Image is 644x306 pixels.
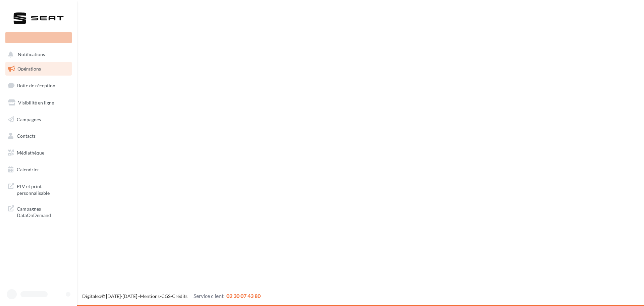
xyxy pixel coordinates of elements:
a: Boîte de réception [4,78,73,93]
a: CGS [161,293,170,299]
span: © [DATE]-[DATE] - - - [82,293,261,299]
span: Opérations [17,66,41,72]
a: PLV et print personnalisable [4,179,73,199]
a: Médiathèque [4,146,73,160]
span: Médiathèque [17,150,44,156]
a: Campagnes DataOnDemand [4,202,73,221]
a: Opérations [4,62,73,76]
span: Service client [194,293,224,299]
a: Contacts [4,129,73,143]
a: Mentions [140,293,160,299]
span: Notifications [18,52,45,57]
div: Nouvelle campagne [5,32,72,43]
span: 02 30 07 43 80 [226,293,261,299]
a: Crédits [172,293,187,299]
span: Visibilité en ligne [18,100,54,105]
span: PLV et print personnalisable [17,182,69,196]
a: Campagnes [4,113,73,127]
span: Boîte de réception [17,83,55,88]
a: Digitaleo [82,293,101,299]
a: Visibilité en ligne [4,96,73,110]
a: Calendrier [4,163,73,177]
span: Calendrier [17,167,39,172]
span: Campagnes DataOnDemand [17,204,69,219]
span: Contacts [17,133,36,139]
span: Campagnes [17,116,41,122]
